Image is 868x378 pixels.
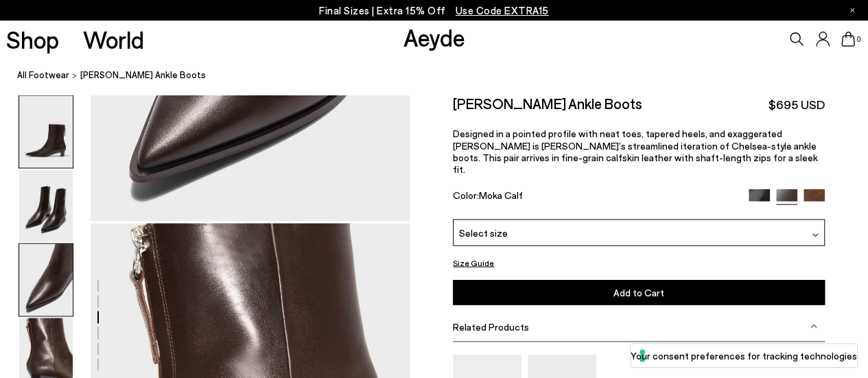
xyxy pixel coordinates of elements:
button: Your consent preferences for tracking technologies [631,344,857,367]
p: Designed in a pointed profile with neat toes, tapered heels, and exaggerated [PERSON_NAME] is [PE... [453,128,825,175]
p: Final Sizes | Extra 15% Off [319,2,549,19]
a: World [83,27,144,51]
h2: [PERSON_NAME] Ankle Boots [453,95,642,113]
img: Harriet Pointed Ankle Boots - Image 2 [19,170,73,242]
span: Navigate to /collections/ss25-final-sizes [456,4,549,16]
img: Harriet Pointed Ankle Boots - Image 3 [19,244,73,316]
img: svg%3E [812,232,819,239]
button: Add to Cart [453,280,825,305]
span: [PERSON_NAME] Ankle Boots [80,69,206,83]
span: Moka Calf [479,189,523,201]
nav: breadcrumb [17,58,868,95]
a: All Footwear [17,69,69,83]
button: Size Guide [453,255,494,272]
a: Aeyde [403,23,465,51]
span: $695 USD [769,97,825,114]
a: 0 [841,32,855,47]
a: Shop [6,27,59,51]
div: Color: [453,189,737,205]
span: Add to Cart [613,287,664,298]
span: 0 [855,36,862,43]
span: Related Products [453,320,529,332]
label: Your consent preferences for tracking technologies [631,349,857,363]
span: Select size [459,226,508,240]
img: Harriet Pointed Ankle Boots - Image 1 [19,96,73,168]
img: svg%3E [810,323,817,330]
